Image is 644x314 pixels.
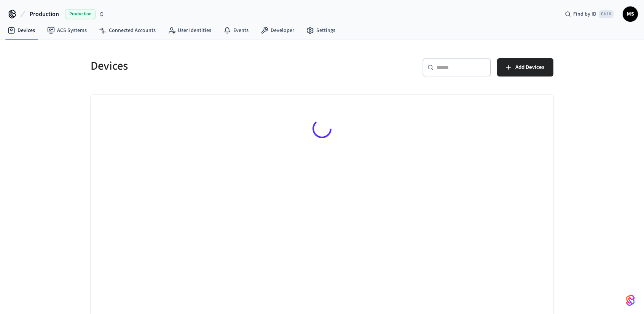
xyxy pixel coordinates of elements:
span: Find by ID [573,10,596,18]
div: Find by IDCtrl K [559,7,620,21]
h5: Devices [91,58,317,74]
button: MS [623,6,638,22]
img: SeamLogoGradient.69752ec5.svg [626,294,635,306]
a: Settings [300,24,341,37]
button: Add Devices [497,58,553,77]
span: Production [30,10,59,19]
a: ACS Systems [41,24,93,37]
a: Developer [255,24,300,37]
span: Production [65,9,96,19]
span: Add Devices [515,62,544,72]
span: MS [623,7,637,21]
a: User Identities [162,24,217,37]
a: Events [217,24,255,37]
span: Ctrl K [599,10,614,18]
a: Connected Accounts [93,24,162,37]
a: Devices [2,24,41,37]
